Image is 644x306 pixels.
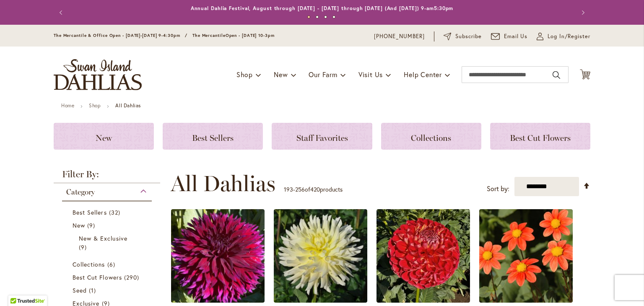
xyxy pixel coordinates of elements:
[73,273,143,282] a: Best Cut Flowers
[73,208,143,217] a: Best Sellers
[73,221,85,229] span: New
[316,16,319,18] button: 2 of 4
[455,32,482,41] span: Subscribe
[115,102,141,109] strong: All Dahlias
[504,32,528,41] span: Email Us
[295,185,305,193] span: 256
[73,260,143,269] a: Collections
[510,133,571,143] span: Best Cut Flowers
[324,16,327,18] button: 3 of 4
[89,102,101,109] a: Shop
[444,32,482,41] a: Subscribe
[381,123,481,150] a: Collections
[54,170,160,183] strong: Filter By:
[73,286,143,295] a: Seed
[358,70,383,79] span: Visit Us
[274,296,367,304] a: IN MEMORY OF
[226,33,275,38] span: Open - [DATE] 10-3pm
[377,296,470,304] a: Incrediball
[284,185,293,193] span: 193
[73,208,107,216] span: Best Sellers
[310,185,320,193] span: 420
[107,260,117,269] span: 6
[163,123,263,150] a: Best Sellers
[96,133,112,143] span: New
[284,183,343,196] p: - of products
[73,260,105,268] span: Collections
[491,32,528,41] a: Email Us
[54,33,226,38] span: The Mercantile & Office Open - [DATE]-[DATE] 9-4:30pm / The Mercantile
[309,70,337,79] span: Our Farm
[124,273,141,282] span: 290
[191,5,454,11] a: Annual Dahlia Festival, August through [DATE] - [DATE] through [DATE] (And [DATE]) 9-am5:30pm
[89,286,98,295] span: 1
[236,70,253,79] span: Shop
[479,296,573,304] a: INFLAMMATION
[296,133,348,143] span: Staff Favorites
[79,234,137,252] a: New &amp; Exclusive
[274,70,288,79] span: New
[79,243,89,252] span: 9
[411,133,451,143] span: Collections
[66,187,95,197] span: Category
[490,123,590,150] a: Best Cut Flowers
[574,4,590,21] button: Next
[73,286,87,294] span: Seed
[171,296,265,304] a: IMPERIAL WINE
[374,32,425,41] a: [PHONE_NUMBER]
[54,59,142,90] a: store logo
[54,4,70,21] button: Previous
[487,181,509,197] label: Sort by:
[332,16,335,18] button: 4 of 4
[307,16,310,18] button: 1 of 4
[87,221,97,230] span: 9
[171,171,275,196] span: All Dahlias
[171,209,265,303] img: IMPERIAL WINE
[54,123,154,150] a: New
[377,209,470,303] img: Incrediball
[73,221,143,230] a: New
[192,133,234,143] span: Best Sellers
[79,234,127,242] span: New & Exclusive
[272,123,372,150] a: Staff Favorites
[274,209,367,303] img: IN MEMORY OF
[479,209,573,303] img: INFLAMMATION
[6,276,30,300] iframe: Launch Accessibility Center
[73,273,122,281] span: Best Cut Flowers
[109,208,122,217] span: 32
[537,32,590,41] a: Log In/Register
[61,102,74,109] a: Home
[548,32,590,41] span: Log In/Register
[404,70,442,79] span: Help Center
